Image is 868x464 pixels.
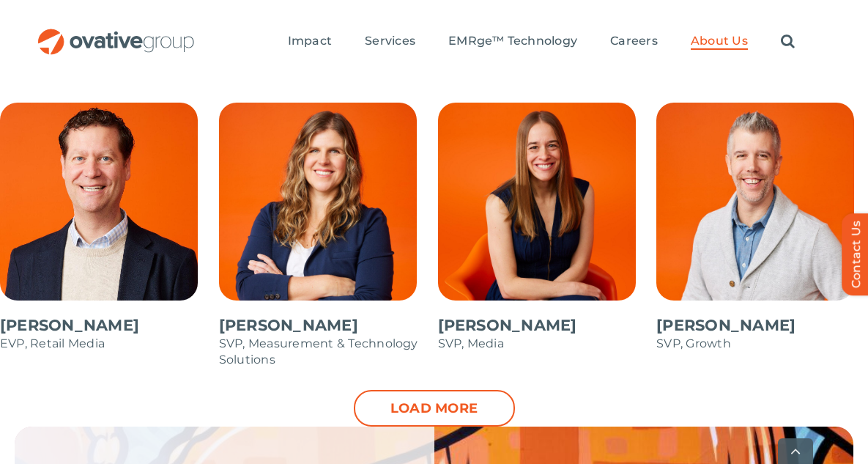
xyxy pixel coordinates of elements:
a: Services [365,34,415,50]
nav: Menu [288,18,795,65]
a: Load more [354,390,515,427]
a: About Us [691,34,748,50]
a: Careers [610,34,658,50]
span: EMRge™ Technology [448,34,577,48]
span: About Us [691,34,748,48]
a: Impact [288,34,332,50]
a: EMRge™ Technology [448,34,577,50]
span: Impact [288,34,332,48]
span: Careers [610,34,658,48]
a: OG_Full_horizontal_RGB [37,27,196,41]
a: Search [781,34,795,50]
span: Services [365,34,415,48]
